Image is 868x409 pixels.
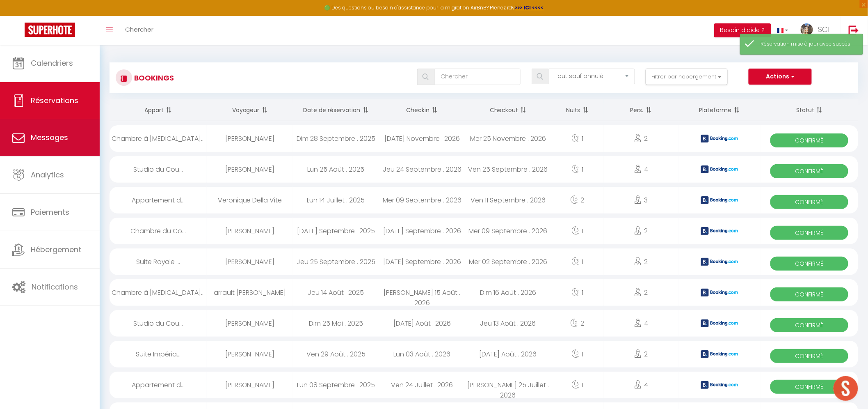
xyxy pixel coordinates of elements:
span: Calendriers [31,58,73,68]
th: Sort by channel [678,99,761,121]
div: Ouvrir le chat [834,376,858,401]
img: Super Booking [25,23,75,37]
th: Sort by guest [207,99,293,121]
th: Sort by people [604,99,679,121]
img: logout [849,25,859,35]
div: Réservation mise à jour avec succès [761,40,854,48]
th: Sort by checkin [379,99,465,121]
a: Chercher [119,16,160,45]
span: Notifications [32,282,78,292]
span: Chercher [125,25,153,34]
button: Filtrer par hébergement [646,69,728,85]
span: Paiements [31,207,69,217]
th: Sort by nights [551,99,604,121]
h3: Bookings [132,69,174,87]
span: SCI [818,24,830,34]
th: Sort by checkout [465,99,551,121]
button: Besoin d'aide ? [714,23,771,37]
th: Sort by booking date [293,99,379,121]
img: ... [801,23,813,36]
button: Actions [749,69,812,85]
a: ... SCI [795,16,840,45]
a: >>> ICI <<<< [515,4,544,11]
th: Sort by rentals [110,99,207,121]
th: Sort by status [761,99,858,121]
input: Chercher [434,69,521,85]
span: Réservations [31,95,78,106]
span: Messages [31,132,68,142]
span: Analytics [31,170,64,180]
span: Hébergement [31,244,81,255]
